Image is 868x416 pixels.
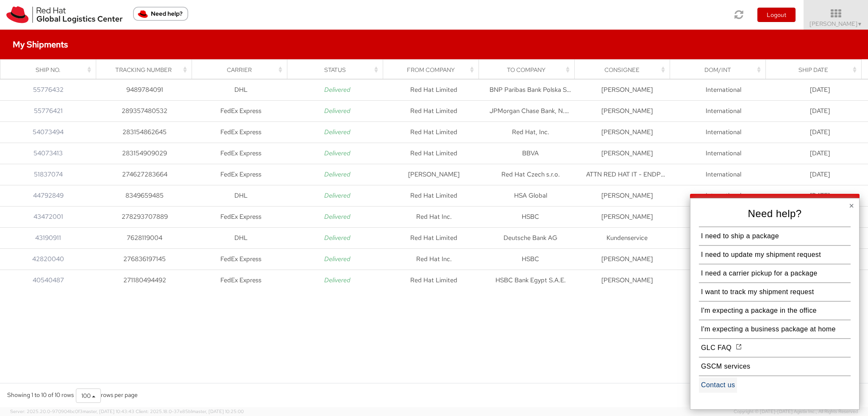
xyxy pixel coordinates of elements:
td: [PERSON_NAME] [579,80,675,101]
button: Need help? [133,7,188,21]
td: International [675,101,772,122]
td: HSA Global [482,185,579,207]
td: [PERSON_NAME] [386,164,482,185]
i: Delivered [324,234,351,242]
td: 283154862645 [97,122,193,143]
td: [PERSON_NAME] [579,143,675,164]
td: FedEx Express [193,207,289,228]
td: FedEx Express [193,249,289,270]
td: FedEx Express [193,122,289,143]
a: 44792849 [33,191,64,200]
i: Delivered [324,212,351,221]
td: FedEx Express [193,164,289,185]
span: [PERSON_NAME] [810,20,862,28]
i: Delivered [324,191,351,200]
td: 276836197145 [97,249,193,270]
div: rows per page [76,388,138,403]
div: To Company [486,66,571,74]
td: [DATE] [771,143,868,164]
td: [DATE] [771,80,868,101]
td: Deutsche Bank AG [482,228,579,249]
i: Delivered [324,170,351,179]
span: master, [DATE] 10:25:00 [192,408,244,414]
i: Delivered [324,128,351,136]
td: ATTN RED HAT IT - ENDPOINT SYSTEM [579,164,675,185]
td: 283154909029 [97,143,193,164]
td: DHL [193,80,289,101]
a: 40540487 [33,276,64,284]
a: 51837074 [34,170,63,179]
td: International [675,80,772,101]
i: Delivered [324,255,351,263]
div: Ship Date [773,66,859,74]
a: 43190911 [35,234,61,242]
button: I need to ship a package [699,229,781,244]
td: International [675,185,772,207]
td: Red Hat Limited [386,228,482,249]
i: Delivered [324,149,351,157]
td: Kundenservice [579,228,675,249]
td: [DATE] [771,122,868,143]
td: HSBC Bank Egypt S.A.E. [482,270,579,291]
button: I'm expecting a package in the office [699,303,819,318]
td: International [675,164,772,185]
td: [PERSON_NAME] [579,101,675,122]
span: ▼ [857,21,862,28]
button: Contact us [699,377,737,393]
div: Status [295,66,380,74]
td: Red Hat Limited [386,122,482,143]
h4: My Shipments [13,40,68,49]
td: DHL [193,228,289,249]
div: From Company [391,66,476,74]
td: BBVA [482,143,579,164]
div: Carrier [199,66,284,74]
td: 7628119004 [97,228,193,249]
td: JPMorgan Chase Bank, N.A. Singapore Branch [482,101,579,122]
img: rh-logistics-00dfa346123c4ec078e1.svg [6,6,122,23]
div: Consignee [582,66,667,74]
td: Red Hat Limited [386,270,482,291]
a: 42820040 [32,255,64,263]
td: 289357480532 [97,101,193,122]
td: FedEx Express [193,270,289,291]
td: [PERSON_NAME] [579,185,675,207]
td: International [675,122,772,143]
i: Delivered [324,107,351,115]
td: [PERSON_NAME] [579,122,675,143]
td: Red Hat Inc. [386,249,482,270]
span: Server: 2025.20.0-970904bc0f3 [10,408,134,414]
td: Red Hat Czech s.r.o. [482,164,579,185]
td: HSBC [482,249,579,270]
td: FedEx Express [193,143,289,164]
a: 54073494 [33,128,64,136]
td: Red Hat Inc. [386,207,482,228]
td: Red Hat Limited [386,143,482,164]
td: 9489784091 [97,80,193,101]
button: I'm expecting a business package at home [699,322,838,337]
a: 54073413 [33,149,63,157]
td: International [675,270,772,291]
td: [PERSON_NAME] [579,249,675,270]
button: I want to track my shipment request [699,284,816,300]
td: 274627283664 [97,164,193,185]
td: [PERSON_NAME] [579,270,675,291]
div: Ship No. [8,66,93,74]
td: [DATE] [771,185,868,207]
span: master, [DATE] 10:43:43 [83,408,134,414]
td: International [675,143,772,164]
td: FedEx Express [193,101,289,122]
button: Logout [757,8,796,22]
div: Dom/Int [678,66,763,74]
td: BNP Paribas Bank Polska S.A [482,80,579,101]
span: 100 [81,392,91,399]
td: [DATE] [771,101,868,122]
td: 278293707889 [97,207,193,228]
td: HSBC [482,207,579,228]
td: International [675,228,772,249]
td: International [675,249,772,270]
button: I need to update my shipment request [699,247,823,262]
td: [PERSON_NAME] [579,207,675,228]
td: DHL [193,185,289,207]
td: Red Hat Limited [386,101,482,122]
td: Red Hat, Inc. [482,122,579,143]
